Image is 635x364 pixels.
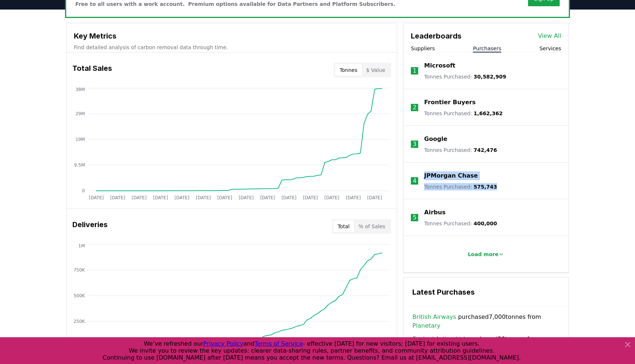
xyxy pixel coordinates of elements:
p: 4 [413,176,416,185]
tspan: 1M [78,243,85,248]
tspan: 9.5M [74,163,85,168]
span: 400,000 [474,221,497,226]
tspan: [DATE] [153,195,168,200]
p: Tonnes Purchased : [424,220,497,227]
a: Microsoft [424,61,455,70]
button: Suppliers [411,45,435,52]
tspan: [DATE] [196,195,211,200]
a: Ecologi Action Ltd [412,335,465,343]
tspan: 750K [73,267,85,273]
a: JPMorgan Chase [424,171,478,180]
span: 1,662,362 [474,110,503,116]
a: Google [424,135,447,143]
tspan: [DATE] [281,195,297,200]
button: Services [539,45,561,52]
h3: Latest Purchases [412,287,560,298]
button: Total [333,221,354,232]
tspan: 29M [75,111,85,116]
span: purchased 7,000 tonnes from [412,313,560,330]
span: 742,476 [474,147,497,153]
button: Tonnes [335,64,362,76]
tspan: [DATE] [89,195,104,200]
tspan: [DATE] [217,195,232,200]
h3: Total Sales [72,63,112,77]
span: 575,743 [474,184,497,190]
p: Tonnes Purchased : [424,110,502,117]
span: 30,582,909 [474,74,506,80]
tspan: 250K [73,319,85,324]
tspan: 500K [73,293,85,298]
button: % of Sales [354,221,390,232]
a: Airbus [424,208,445,217]
a: Planetary [412,321,440,330]
p: Find detailed analysis of carbon removal data through time. [74,44,390,51]
tspan: 19M [75,137,85,142]
button: Load more [462,247,510,262]
tspan: 0 [82,188,85,193]
button: Purchasers [473,45,501,52]
p: 5 [413,213,416,222]
p: Free to all users with a work account. Premium options available for Data Partners and Platform S... [75,0,395,8]
tspan: [DATE] [346,195,361,200]
p: 3 [413,140,416,149]
h3: Deliveries [72,219,108,234]
tspan: [DATE] [303,195,318,200]
tspan: [DATE] [132,195,147,200]
a: Frontier Buyers [424,98,476,107]
tspan: [DATE] [260,195,275,200]
button: $ Value [362,64,390,76]
p: Load more [468,251,499,258]
tspan: [DATE] [110,195,125,200]
h3: Leaderboards [411,30,462,41]
span: purchased 39 tonnes from [412,335,560,352]
tspan: [DATE] [367,195,382,200]
p: Tonnes Purchased : [424,73,506,80]
tspan: [DATE] [239,195,254,200]
a: British Airways [412,313,456,321]
p: Tonnes Purchased : [424,183,497,190]
tspan: [DATE] [324,195,340,200]
tspan: 38M [75,87,85,92]
a: View All [538,32,561,40]
tspan: [DATE] [175,195,190,200]
p: 1 [413,66,416,75]
p: 2 [413,103,416,112]
p: Tonnes Purchased : [424,146,497,154]
h3: Key Metrics [74,30,390,41]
